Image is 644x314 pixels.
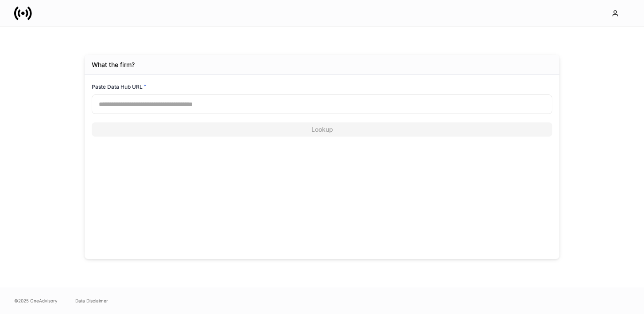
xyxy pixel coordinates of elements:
[311,125,333,134] div: Lookup
[75,297,108,304] a: Data Disclaimer
[92,122,552,137] button: Lookup
[14,297,58,304] span: © 2025 OneAdvisory
[92,82,147,91] h6: Paste Data Hub URL
[92,60,135,69] div: What the firm?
